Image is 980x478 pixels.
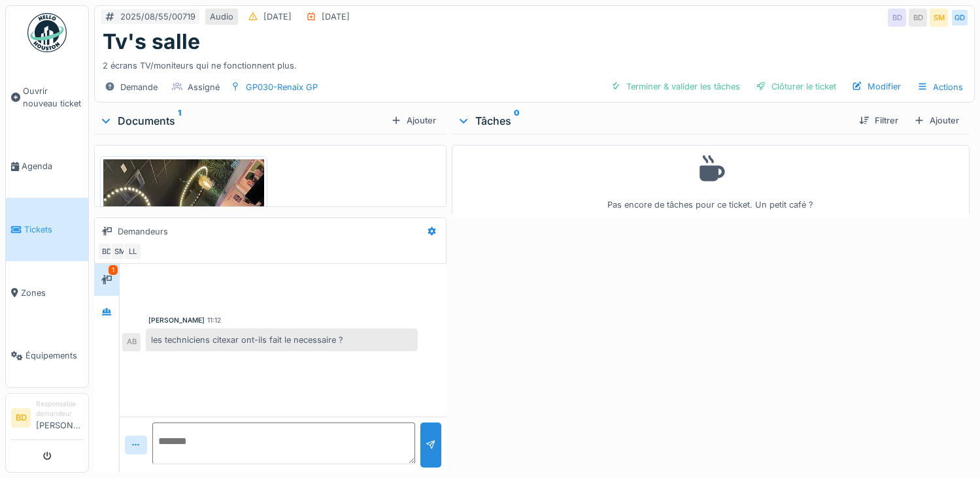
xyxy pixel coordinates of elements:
div: Ajouter [386,112,441,129]
li: [PERSON_NAME] [36,399,83,437]
a: Ouvrir nouveau ticket [6,59,88,135]
li: BD [11,408,31,428]
span: Agenda [22,160,83,172]
a: Tickets [6,198,88,261]
div: Tâches [457,113,849,129]
a: Zones [6,261,88,325]
div: 11:12 [207,315,221,325]
div: SM [930,8,948,27]
div: [DATE] [263,10,292,23]
div: GP030-Renaix GP [246,81,318,93]
div: [DATE] [322,10,350,23]
div: Demande [120,81,158,93]
div: BD [888,8,906,27]
div: BD [97,242,116,261]
div: 2025/08/55/00719 [120,10,195,23]
sup: 0 [514,113,520,129]
div: GD [951,8,969,27]
div: Pas encore de tâches pour ce ticket. Un petit café ? [460,151,961,212]
div: Responsable demandeur [36,399,83,419]
div: AB [122,333,141,351]
span: Équipements [25,349,83,362]
img: Badge_color-CXgf-gQk.svg [27,13,67,52]
div: [PERSON_NAME] [148,315,205,325]
div: Clôturer le ticket [751,78,841,95]
sup: 1 [178,113,181,129]
div: Ajouter [909,112,964,129]
div: LL [124,242,142,261]
div: Audio [210,10,233,23]
div: Demandeurs [118,225,168,238]
div: Terminer & valider les tâches [605,78,745,95]
a: BD Responsable demandeur[PERSON_NAME] [11,399,83,440]
div: Modifier [847,78,906,95]
img: ss738f1tvecswdtslbikivaar4yi [103,159,264,374]
div: 1 [109,265,118,275]
div: 2 écrans TV/moniteurs qui ne fonctionnent plus. [103,54,966,72]
a: Équipements [6,324,88,387]
div: Filtrer [854,112,904,129]
div: Assigné [188,81,220,93]
div: BD [909,8,927,27]
div: SM [110,242,129,261]
div: les techniciens citexar ont-ils fait le necessaire ? [146,328,418,351]
span: Tickets [24,223,83,236]
a: Agenda [6,135,88,199]
span: Ouvrir nouveau ticket [23,85,83,110]
div: Documents [99,113,386,129]
span: Zones [21,287,83,299]
div: Actions [911,78,969,97]
h1: Tv's salle [103,29,200,54]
